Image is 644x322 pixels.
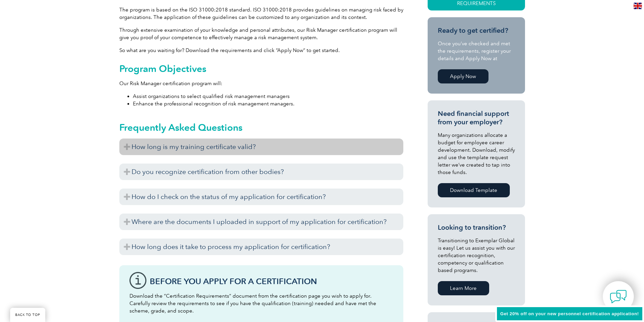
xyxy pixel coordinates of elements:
[438,281,489,295] a: Learn More
[119,214,403,230] h3: Where are the documents I uploaded in support of my application for certification?
[438,237,515,274] p: Transitioning to Exemplar Global is easy! Let us assist you with our certification recognition, c...
[129,292,393,315] p: Download the “Certification Requirements” document from the certification page you wish to apply ...
[438,69,488,83] a: Apply Now
[150,277,393,286] h3: Before You Apply For a Certification
[119,239,403,255] h3: How long does it take to process my application for certification?
[438,26,515,35] h3: Ready to get certified?
[119,47,403,54] p: So what are you waiting for? Download the requirements and click “Apply Now” to get started.
[119,139,403,155] h3: How long is my training certificate valid?
[119,6,403,21] p: The program is based on the ISO 31000:2018 standard. ISO 31000:2018 provides guidelines on managi...
[438,40,515,62] p: Once you’ve checked and met the requirements, register your details and Apply Now at
[500,311,639,316] span: Get 20% off on your new personnel certification application!
[119,122,403,133] h2: Frequently Asked Questions
[438,109,515,126] h3: Need financial support from your employer?
[634,3,642,9] img: en
[133,100,403,107] li: Enhance the professional recognition of risk management managers.
[610,288,627,305] img: contact-chat.png
[119,80,403,87] p: Our Risk Manager certification program will:
[10,308,45,322] a: BACK TO TOP
[133,93,403,100] li: Assist organizations to select qualified risk management managers
[119,164,403,180] h3: Do you recognize certification from other bodies?
[438,131,515,176] p: Many organizations allocate a budget for employee career development. Download, modify and use th...
[119,26,403,41] p: Through extensive examination of your knowledge and personal attributes, our Risk Manager certifi...
[119,189,403,205] h3: How do I check on the status of my application for certification?
[438,183,510,197] a: Download Template
[438,223,515,232] h3: Looking to transition?
[119,63,403,74] h2: Program Objectives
